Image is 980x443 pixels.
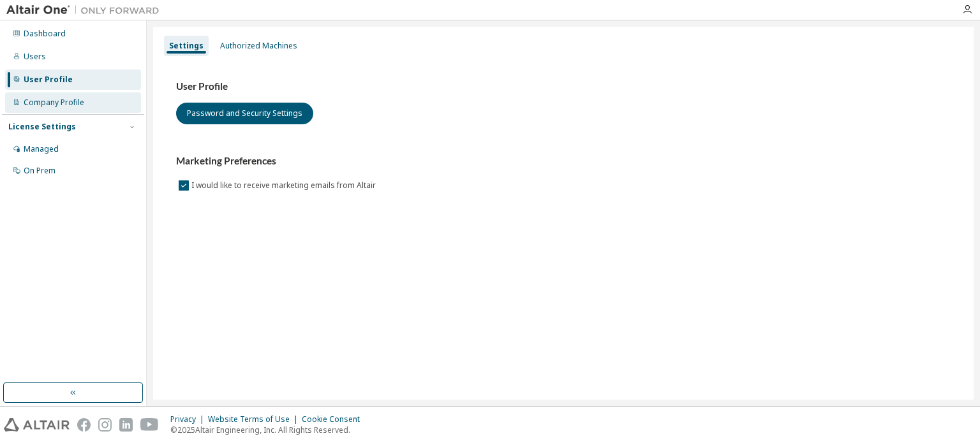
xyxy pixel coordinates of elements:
[169,41,204,51] div: Settings
[176,155,951,168] h3: Marketing Preferences
[24,166,56,176] div: On Prem
[6,4,166,17] img: Altair One
[191,178,378,193] label: I would like to receive marketing emails from Altair
[140,418,159,432] img: youtube.svg
[24,144,59,154] div: Managed
[208,414,302,425] div: Website Terms of Use
[8,122,76,132] div: License Settings
[176,103,313,124] button: Password and Security Settings
[24,75,73,85] div: User Profile
[24,29,66,39] div: Dashboard
[170,425,367,435] p: © 2025 Altair Engineering, Inc. All Rights Reserved.
[176,80,951,93] h3: User Profile
[302,414,367,425] div: Cookie Consent
[170,414,208,425] div: Privacy
[24,98,84,108] div: Company Profile
[4,418,70,432] img: altair_logo.svg
[220,41,297,51] div: Authorized Machines
[24,52,46,62] div: Users
[119,418,133,432] img: linkedin.svg
[98,418,112,432] img: instagram.svg
[77,418,91,432] img: facebook.svg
